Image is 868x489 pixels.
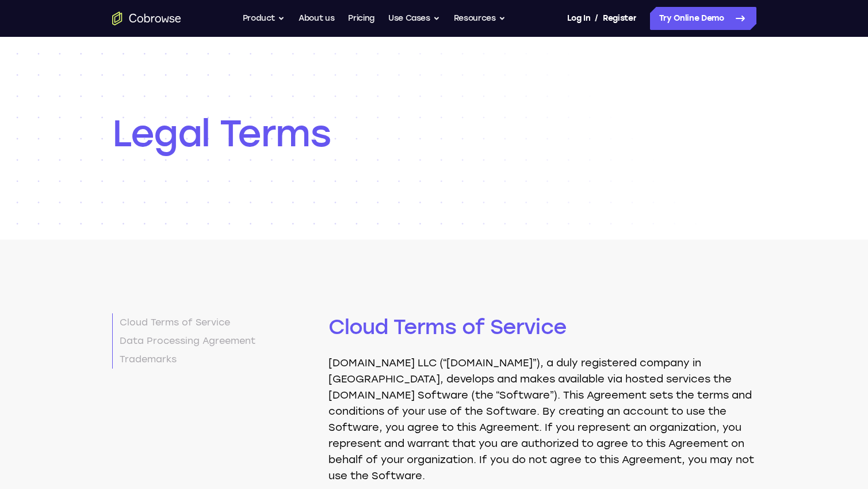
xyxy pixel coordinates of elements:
[328,203,756,341] h2: Cloud Terms of Service
[603,7,636,30] a: Register
[112,12,181,25] a: Go to the home page
[112,111,756,157] h1: Legal Terms
[328,355,756,484] p: [DOMAIN_NAME] LLC (“[DOMAIN_NAME]”), a duly registered company in [GEOGRAPHIC_DATA], develops and...
[567,7,590,30] a: Log In
[348,7,374,30] a: Pricing
[112,313,255,332] a: Cloud Terms of Service
[112,332,255,350] a: Data Processing Agreement
[243,7,285,30] button: Product
[112,350,255,369] a: Trademarks
[650,7,756,30] a: Try Online Demo
[388,7,440,30] button: Use Cases
[595,12,598,25] span: /
[454,7,506,30] button: Resources
[299,7,334,30] a: About us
